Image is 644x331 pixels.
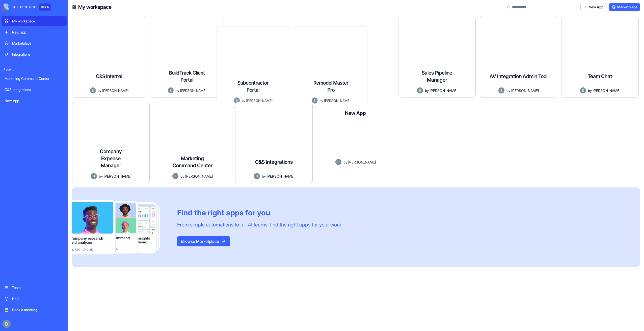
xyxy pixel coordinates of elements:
img: Avatar [91,173,97,179]
a: BuildTrack Client PortalAvatarby[PERSON_NAME] [154,16,231,98]
div: Marketing Command Center [5,76,64,81]
div: Book a meeting [12,307,64,312]
a: Team ChatAvatarby[PERSON_NAME] [561,16,639,98]
a: My workspace [2,16,67,26]
h4: My workspace [78,4,112,11]
div: Marketplace [12,41,64,46]
span: by [343,159,347,165]
img: Avatar [168,87,174,93]
a: Marketing Command CenterAvatarby[PERSON_NAME] [154,102,231,183]
span: by [506,88,510,93]
a: Marketing Command Center [2,74,67,84]
img: Avatar [172,173,178,179]
img: Avatar [580,87,586,93]
div: New app [12,30,64,35]
span: by [588,88,592,93]
a: Marketplace [609,3,640,11]
a: New app [2,27,67,37]
img: Avatar [335,159,341,165]
a: AV Integration Admin ToolAvatarby[PERSON_NAME] [480,16,557,98]
div: My workspace [12,19,64,24]
div: BETA [39,4,51,11]
a: Team [2,283,67,293]
a: Subcontractor PortalAvatarby[PERSON_NAME] [235,16,313,98]
span: by [319,98,323,103]
h4: Team Chat [588,73,612,80]
span: by [175,88,179,93]
a: Help [2,294,67,304]
span: by [241,98,245,103]
a: Browse Marketplace [177,239,230,244]
img: Avatar [417,87,423,93]
img: Avatar [234,97,240,104]
span: [PERSON_NAME] [104,174,131,179]
h4: C&S Integrations [255,158,293,165]
h4: Subcontractor Portal [234,79,273,93]
a: New App [2,96,67,106]
a: Remodel Master ProAvatarby[PERSON_NAME] [317,16,394,98]
a: C&S IntegrationsAvatarby[PERSON_NAME] [235,102,313,183]
span: by [180,174,184,179]
a: C&S InternalAvatarby[PERSON_NAME] [72,16,150,98]
h4: C&S Internal [96,73,122,80]
span: by [98,88,101,93]
span: [PERSON_NAME] [185,174,213,179]
img: ACg8ocIug40qN1SCXJiinWdltW7QsPxROn8ZAVDlgOtPD8eQfXIZmw=s96-c [3,320,11,328]
img: Avatar [254,173,260,179]
a: Sales Pipeline ManagerAvatarby[PERSON_NAME] [398,16,476,98]
h4: Sales Pipeline Manager [417,69,457,83]
div: Help [12,296,64,301]
img: logo [4,4,35,11]
span: [PERSON_NAME] [180,88,206,93]
div: Find the right apps for you [177,208,341,217]
a: New AppAvatarby[PERSON_NAME] [317,102,394,183]
span: [PERSON_NAME] [511,88,539,93]
a: BETA [4,4,51,11]
a: Company Expense ManagerAvatarby[PERSON_NAME] [72,102,150,183]
h4: Company Expense Manager [91,148,131,169]
button: Browse Marketplace [177,236,230,246]
a: Marketplace [2,38,67,48]
img: Avatar [90,87,96,93]
span: [PERSON_NAME] [324,98,350,103]
span: Recent [2,68,67,72]
a: Book a meeting [2,305,67,315]
span: [PERSON_NAME] [430,88,457,93]
a: C&S Integrations [2,85,67,95]
img: Avatar [498,87,504,93]
span: [PERSON_NAME] [102,88,128,93]
span: [PERSON_NAME] [267,174,294,179]
div: Integrations [12,52,64,57]
img: Avatar [312,97,317,104]
div: From simple automations to full AI teams, find the right apps for your work [177,221,341,228]
span: [PERSON_NAME] [593,88,620,93]
a: New App [580,3,606,11]
h4: BuildTrack Client Portal [168,69,206,83]
span: [PERSON_NAME] [348,159,376,165]
h4: New App [345,110,366,117]
span: by [99,174,103,179]
div: New App [5,98,64,103]
span: by [425,88,429,93]
div: C&S Integrations [5,87,64,92]
span: [PERSON_NAME] [246,98,272,103]
span: by [262,174,266,179]
a: Integrations [2,49,67,59]
h4: Marketing Command Center [172,155,213,169]
h4: AV Integration Admin Tool [490,73,547,80]
h4: Remodel Master Pro [312,79,350,93]
div: Team [12,285,64,290]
